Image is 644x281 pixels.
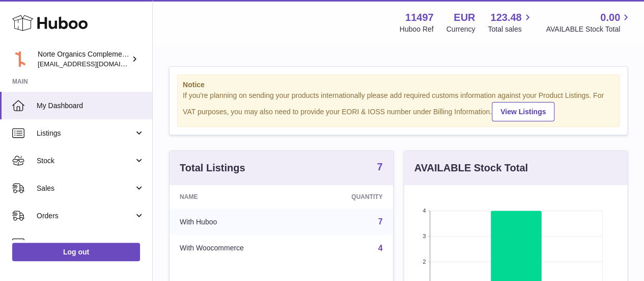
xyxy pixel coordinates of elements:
a: 123.48 Total sales [488,11,533,34]
strong: 7 [377,162,382,172]
strong: EUR [454,11,475,24]
a: 4 [378,244,383,252]
span: 0.00 [600,11,620,24]
a: Log out [12,243,140,261]
span: AVAILABLE Stock Total [546,24,632,34]
text: 3 [423,233,426,239]
h3: AVAILABLE Stock Total [414,161,528,175]
span: 123.48 [490,11,521,24]
text: 2 [423,259,426,265]
div: If you're planning on sending your products internationally please add required customs informati... [183,91,614,121]
h3: Total Listings [180,161,245,175]
span: Total sales [488,24,533,34]
span: Stock [37,156,134,166]
div: Huboo Ref [400,24,434,34]
th: Quantity [308,185,393,209]
div: Currency [446,24,475,34]
div: Norte Organics Complementos Alimenticios S.L. [38,49,129,69]
strong: 11497 [405,11,434,24]
img: internalAdmin-11497@internal.huboo.com [12,52,27,67]
td: With Huboo [170,209,308,235]
span: Orders [37,211,134,221]
a: 7 [377,162,382,174]
th: Name [170,185,308,209]
span: Usage [37,239,145,248]
strong: Notice [183,80,614,90]
td: With Woocommerce [170,235,308,262]
text: 4 [423,208,426,214]
a: 7 [378,217,383,226]
span: My Dashboard [37,101,145,111]
span: [EMAIL_ADDRESS][DOMAIN_NAME] [38,60,150,68]
span: Sales [37,184,134,193]
a: View Listings [492,102,554,121]
a: 0.00 AVAILABLE Stock Total [546,11,632,34]
span: Listings [37,129,134,138]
